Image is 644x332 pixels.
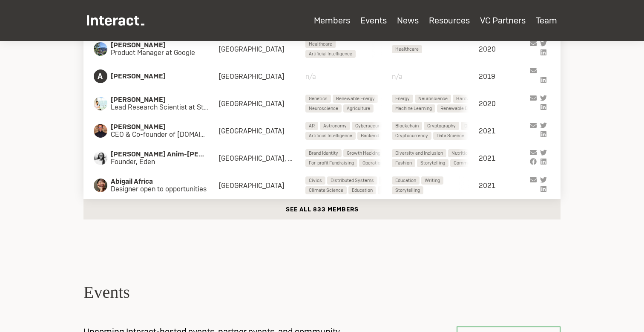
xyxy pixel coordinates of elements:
[218,99,305,108] div: [GEOGRAPHIC_DATA]
[397,15,419,26] a: News
[111,41,205,49] span: [PERSON_NAME]
[314,15,350,26] a: Members
[309,40,332,48] span: Healthcare
[395,159,412,167] span: Fashion
[309,176,322,185] span: Civics
[309,149,338,157] span: Brand Identity
[94,69,107,83] span: A
[395,45,419,53] span: Healthcare
[479,45,530,54] div: 2020
[218,72,305,81] div: [GEOGRAPHIC_DATA]
[395,104,432,113] span: Machine Learning
[360,15,387,26] a: Events
[454,159,496,167] span: Community Building
[309,104,338,113] span: Neuroscience
[479,99,530,108] div: 2020
[111,123,218,131] span: [PERSON_NAME]
[111,96,218,104] span: [PERSON_NAME]
[218,127,305,136] div: [GEOGRAPHIC_DATA]
[536,15,557,26] a: Team
[395,122,419,130] span: Blockchain
[437,132,464,140] span: Data Science
[309,122,315,130] span: AR
[309,95,328,103] span: Genetics
[336,95,375,103] span: Renewable Energy
[309,132,352,140] span: Artificial Intelligence
[420,159,445,167] span: Storytelling
[425,176,440,185] span: Writing
[451,149,470,157] span: Nutrition
[309,186,343,194] span: Climate Science
[395,95,410,103] span: Energy
[218,154,305,163] div: [GEOGRAPHIC_DATA], [US_STATE][GEOGRAPHIC_DATA]
[83,199,561,219] button: See all 833 members
[395,132,428,140] span: Cryptocurrency
[480,15,526,26] a: VC Partners
[355,122,385,130] span: Cybersecurity
[111,49,205,57] span: Product Manager at Google
[429,15,470,26] a: Resources
[479,154,530,163] div: 2021
[331,176,374,185] span: Distributed Systems
[456,95,477,103] span: Hardware
[87,15,144,26] img: Interact Logo
[395,149,443,157] span: Diversity and Inclusion
[111,178,217,185] span: Abigail Africa
[111,158,218,166] span: Founder, Eden
[323,122,347,130] span: Astronomy
[395,176,416,185] span: Education
[361,132,379,140] span: Backend
[111,185,217,193] span: Designer open to opportunities
[218,45,305,54] div: [GEOGRAPHIC_DATA]
[479,181,530,190] div: 2021
[347,104,370,113] span: Agriculture
[309,50,352,58] span: Artificial Intelligence
[479,72,530,81] div: 2019
[440,104,479,113] span: Renewable Energy
[111,104,218,111] span: Lead Research Scientist at Stealth Clean Energy Startup
[395,186,420,194] span: Storytelling
[352,186,373,194] span: Education
[111,131,218,139] span: CEO & Co-founder of [DOMAIN_NAME]
[347,149,380,157] span: Growth Hacking
[111,150,218,158] span: [PERSON_NAME] Anim-[PERSON_NAME]
[479,127,530,136] div: 2021
[83,281,561,303] h2: Events
[418,95,448,103] span: Neuroscience
[362,159,385,167] span: Operations
[427,122,456,130] span: Cryptography
[218,181,305,190] div: [GEOGRAPHIC_DATA]
[309,159,354,167] span: For-profit Fundraising
[111,72,201,80] span: [PERSON_NAME]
